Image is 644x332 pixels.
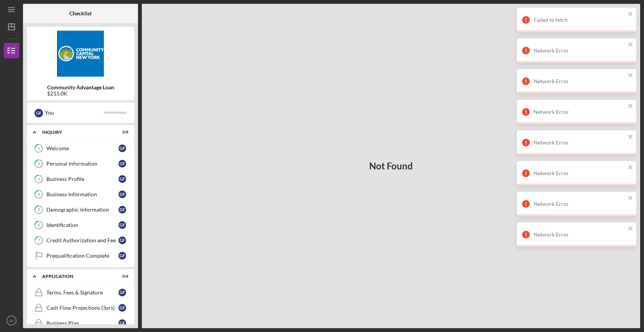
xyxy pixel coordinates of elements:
a: 5Demographic InformationGF [31,202,130,217]
button: close [628,225,633,233]
div: G F [118,237,126,244]
div: G F [34,109,43,117]
div: G F [118,175,126,183]
div: Inquiry [42,130,109,135]
button: close [628,103,633,110]
div: Application [42,274,109,279]
a: Prequalification CompleteGF [31,248,130,263]
div: Business Plan [46,320,118,326]
img: Product logo [27,31,134,77]
div: 0 / 8 [115,130,128,135]
tspan: 6 [38,223,40,228]
div: G F [118,221,126,229]
a: Cash Flow Projections (3yrs)GF [31,300,130,316]
tspan: 7 [38,238,40,243]
div: Business Profile [46,176,118,182]
a: Business PlanGF [31,316,130,331]
div: Identification [46,222,118,228]
div: G F [118,160,126,168]
a: 3Business ProfileGF [31,171,130,187]
div: Business Information [46,191,118,197]
a: Terms, Fees & SignatureGF [31,285,130,300]
div: $215.0K [47,90,114,97]
div: G F [118,289,126,296]
button: close [628,72,633,79]
tspan: 4 [38,192,40,197]
div: G F [118,252,126,260]
div: Network Error [534,78,626,84]
tspan: 5 [38,207,40,212]
div: Welcome [46,145,118,151]
div: G F [118,191,126,198]
button: close [628,11,633,18]
div: Network Error [534,109,626,115]
button: close [628,41,633,49]
div: Network Error [534,170,626,176]
div: G F [118,145,126,152]
div: G F [118,206,126,214]
h3: Not Found [369,161,413,171]
a: 2Personal InformationGF [31,156,130,171]
b: Checklist [69,10,92,16]
div: Demographic Information [46,207,118,213]
a: 4Business InformationGF [31,187,130,202]
a: 7Credit Authorization and FeeGF [31,233,130,248]
div: Credit Authorization and Fee [46,237,118,243]
div: G F [118,319,126,327]
div: Network Error [534,232,626,238]
tspan: 2 [38,161,40,166]
tspan: 3 [38,177,40,182]
text: GF [9,319,14,323]
div: Personal Information [46,161,118,167]
button: close [628,133,633,141]
div: Network Error [534,140,626,146]
button: GF [4,313,19,328]
button: close [628,195,633,202]
div: Failed to fetch [534,17,626,23]
div: Terms, Fees & Signature [46,289,118,296]
button: close [628,164,633,171]
b: Community Advantage Loan [47,84,114,90]
div: G F [118,304,126,312]
a: 1WelcomeGF [31,141,130,156]
div: You [45,106,103,119]
div: Network Error [534,48,626,54]
div: Prequalification Complete [46,253,118,259]
a: 6IdentificationGF [31,217,130,233]
div: 0 / 6 [115,274,128,279]
tspan: 1 [38,146,40,151]
div: Cash Flow Projections (3yrs) [46,305,118,311]
div: Network Error [534,201,626,207]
